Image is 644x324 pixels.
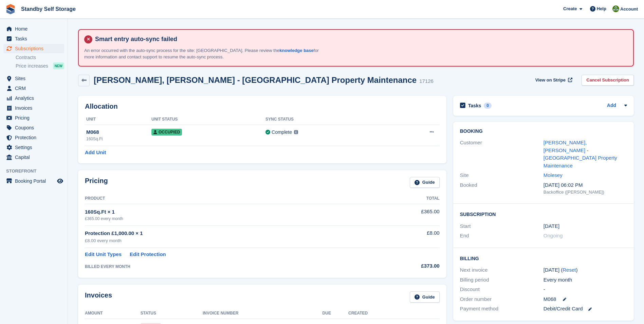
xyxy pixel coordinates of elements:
th: Amount [85,308,141,319]
a: menu [3,34,64,43]
div: Complete [272,129,292,136]
div: Billing period [460,276,544,284]
span: Settings [15,143,56,152]
a: Cancel Subscription [582,75,634,86]
span: CRM [15,84,56,93]
a: knowledge base [279,48,313,53]
a: menu [3,143,64,152]
th: Unit Status [151,114,265,125]
td: £8.00 [374,226,439,248]
div: Order number [460,295,544,303]
th: Total [374,193,439,204]
div: Booked [460,181,544,196]
span: Analytics [15,93,56,103]
img: stora-icon-8386f47178a22dfd0bd8f6a31ec36ba5ce8667c1dd55bd0f319d3a0aa187defe.svg [5,4,16,14]
a: Contracts [16,54,64,61]
a: [PERSON_NAME], [PERSON_NAME] - [GEOGRAPHIC_DATA] Property Maintenance [544,140,617,168]
th: Product [85,193,374,204]
div: 17126 [419,77,434,85]
div: Payment method [460,305,544,313]
h2: Allocation [85,103,440,110]
div: Site [460,172,544,179]
div: Customer [460,139,544,169]
a: menu [3,93,64,103]
span: Pricing [15,113,56,123]
a: Edit Protection [130,251,166,258]
div: 160Sq.Ft [86,136,151,142]
div: [DATE] 06:02 PM [544,181,627,189]
img: icon-info-grey-7440780725fd019a000dd9b08b2336e03edf1995a4989e88bcd33f0948082b44.svg [294,130,298,134]
span: Protection [15,133,56,142]
span: Ongoing [544,233,563,238]
div: BILLED EVERY MONTH [85,264,374,270]
div: £8.00 every month [85,237,374,244]
a: Guide [410,291,440,303]
a: menu [3,74,64,83]
th: Invoice Number [203,308,323,319]
a: menu [3,152,64,162]
div: £373.00 [374,262,439,270]
div: £365.00 every month [85,216,374,222]
span: Sites [15,74,56,83]
a: menu [3,84,64,93]
span: Home [15,24,56,34]
a: menu [3,133,64,142]
div: - [544,286,627,293]
span: Coupons [15,123,56,132]
a: menu [3,113,64,123]
span: Invoices [15,103,56,113]
span: View on Stripe [535,77,566,84]
div: 0 [484,103,492,109]
div: Protection £1,000.00 × 1 [85,230,374,237]
a: menu [3,176,64,186]
h2: Invoices [85,291,112,303]
h2: [PERSON_NAME], [PERSON_NAME] - [GEOGRAPHIC_DATA] Property Maintenance [94,75,417,85]
a: Reset [563,267,576,273]
a: Add [607,102,616,110]
span: M068 [544,295,556,303]
div: M068 [86,128,151,136]
th: Due [323,308,349,319]
a: Edit Unit Types [85,251,122,258]
div: Debit/Credit Card [544,305,627,313]
div: End [460,232,544,240]
a: Add Unit [85,149,106,157]
a: menu [3,123,64,132]
th: Unit [85,114,151,125]
a: View on Stripe [533,75,574,86]
th: Status [141,308,203,319]
h2: Pricing [85,177,108,188]
td: £365.00 [374,204,439,226]
div: Backoffice ([PERSON_NAME]) [544,189,627,196]
span: Create [563,5,577,12]
a: menu [3,103,64,113]
div: NEW [53,62,64,69]
a: Molesey [544,172,563,178]
span: Tasks [15,34,56,43]
h2: Tasks [468,103,481,109]
div: 160Sq.Ft × 1 [85,208,374,216]
span: Storefront [6,168,68,175]
span: Subscriptions [15,44,56,53]
p: An error occurred with the auto-sync process for the site: [GEOGRAPHIC_DATA]. Please review the f... [84,47,322,60]
span: Occupied [151,129,182,136]
h2: Billing [460,255,627,262]
div: Every month [544,276,627,284]
a: menu [3,24,64,34]
div: Next invoice [460,266,544,274]
a: Standby Self Storage [18,3,78,15]
span: Account [620,6,638,13]
a: menu [3,44,64,53]
img: Steve Hambridge [612,5,619,12]
span: Booking Portal [15,176,56,186]
a: Guide [410,177,440,188]
div: Discount [460,286,544,293]
h2: Subscription [460,211,627,217]
span: Price increases [16,63,48,69]
time: 2023-04-13 00:00:00 UTC [544,222,559,230]
h4: Smart entry auto-sync failed [92,35,628,43]
span: Help [597,5,606,12]
div: [DATE] ( ) [544,266,627,274]
th: Created [348,308,440,319]
th: Sync Status [265,114,387,125]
